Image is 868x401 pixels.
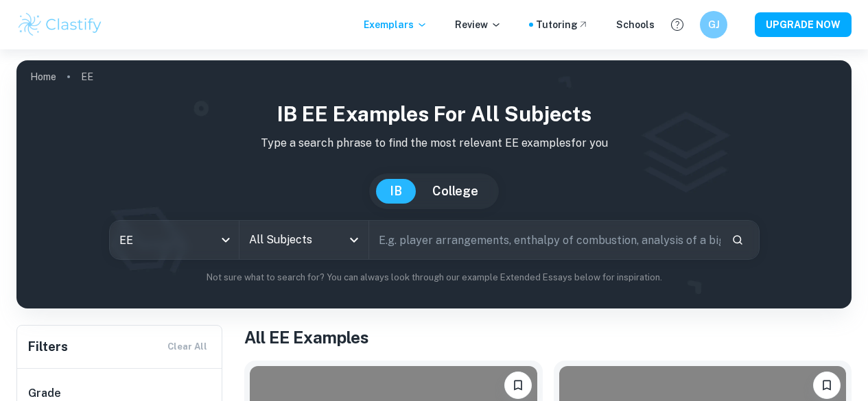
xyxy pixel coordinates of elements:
button: IB [376,179,416,204]
a: Tutoring [536,17,589,32]
p: Exemplars [364,17,427,32]
button: GJ [700,11,727,38]
h1: All EE Examples [244,325,852,350]
a: Home [30,67,56,86]
input: E.g. player arrangements, enthalpy of combustion, analysis of a big city... [369,221,720,259]
a: Schools [616,17,655,32]
button: College [419,179,492,204]
p: EE [81,69,93,84]
img: profile cover [16,60,852,308]
button: UPGRADE NOW [755,12,852,37]
p: Not sure what to search for? You can always look through our example Extended Essays below for in... [27,271,841,284]
button: Bookmark [504,372,532,399]
p: Type a search phrase to find the most relevant EE examples for you [27,135,841,151]
button: Search [726,228,749,252]
h1: IB EE examples for all subjects [27,99,841,130]
h6: Filters [28,337,68,356]
div: EE [110,221,239,259]
img: Clastify logo [16,11,104,38]
button: Open [344,230,364,250]
p: Review [455,17,502,32]
h6: GJ [706,17,722,32]
button: Help and Feedback [666,13,689,36]
button: Bookmark [813,372,841,399]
